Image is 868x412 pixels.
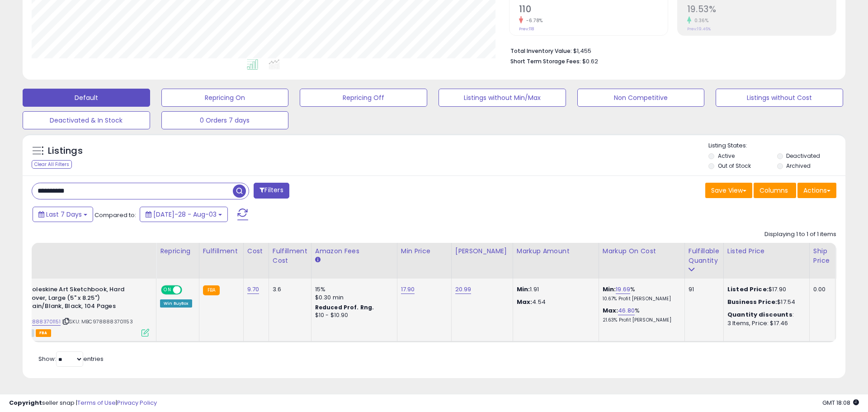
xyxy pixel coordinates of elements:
[455,246,509,256] div: [PERSON_NAME]
[577,89,705,107] button: Non Competitive
[687,4,836,16] h2: 19.53%
[62,318,133,325] span: | SKU: MBC9788883701153
[797,183,836,198] button: Actions
[315,256,321,264] small: Amazon Fees.
[181,286,195,294] span: OFF
[517,285,530,294] strong: Min:
[716,89,843,107] button: Listings without Cost
[517,285,592,294] p: 1.91
[32,160,72,169] div: Clear All Filters
[691,17,709,24] small: 0.36%
[401,246,448,256] div: Min Price
[727,310,793,319] b: Quantity discounts
[247,246,265,256] div: Cost
[603,246,681,256] div: Markup on Cost
[33,207,93,222] button: Last 7 Days
[77,398,116,407] a: Terms of Use
[727,285,802,294] div: $17.90
[582,57,598,66] span: $0.62
[32,318,61,326] a: 8883701151
[523,17,543,24] small: -6.78%
[315,294,390,302] div: $0.30 min
[616,285,630,294] a: 19.69
[9,398,42,407] strong: Copyright
[786,152,820,160] label: Deactivated
[618,306,635,315] a: 46.80
[23,111,150,129] button: Deactivated & In Stock
[517,246,595,256] div: Markup Amount
[117,398,157,407] a: Privacy Policy
[603,317,678,323] p: 21.63% Profit [PERSON_NAME]
[603,296,678,302] p: 10.67% Profit [PERSON_NAME]
[754,183,796,198] button: Columns
[160,246,195,256] div: Repricing
[764,230,836,239] div: Displaying 1 to 1 of 1 items
[510,47,572,55] b: Total Inventory Value:
[727,298,802,306] div: $17.54
[254,183,289,199] button: Filters
[510,45,830,56] li: $1,455
[517,298,533,306] strong: Max:
[727,298,777,306] b: Business Price:
[48,145,83,157] h5: Listings
[705,183,752,198] button: Save View
[603,285,616,294] b: Min:
[203,246,240,256] div: Fulfillment
[38,355,104,363] span: Show: entries
[599,243,684,279] th: The percentage added to the cost of goods (COGS) that forms the calculator for Min & Max prices.
[23,89,150,107] button: Default
[161,89,289,107] button: Repricing On
[401,285,415,294] a: 17.90
[161,111,289,129] button: 0 Orders 7 days
[517,298,592,306] p: 4.54
[315,303,374,311] b: Reduced Prof. Rng.
[27,285,137,313] b: Moleskine Art Sketchbook, Hard Cover, Large (5" x 8.25") Plain/Blank, Black, 104 Pages
[689,285,717,294] div: 91
[300,89,427,107] button: Repricing Off
[708,142,845,150] p: Listing States:
[315,285,390,294] div: 15%
[36,329,51,337] span: FBA
[759,186,788,195] span: Columns
[687,26,711,32] small: Prev: 19.46%
[46,210,82,219] span: Last 7 Days
[153,210,217,219] span: [DATE]-28 - Aug-03
[822,398,859,407] span: 2025-08-12 18:08 GMT
[315,312,390,319] div: $10 - $10.90
[727,319,802,327] div: 3 Items, Price: $17.46
[439,89,566,107] button: Listings without Min/Max
[727,311,802,319] div: :
[203,285,220,295] small: FBA
[315,246,393,256] div: Amazon Fees
[273,285,304,294] div: 3.6
[273,246,307,265] div: Fulfillment Cost
[519,4,668,16] h2: 110
[140,207,228,222] button: [DATE]-28 - Aug-03
[603,307,678,323] div: %
[247,285,259,294] a: 9.70
[689,246,720,265] div: Fulfillable Quantity
[727,246,806,256] div: Listed Price
[718,152,735,160] label: Active
[727,285,769,294] b: Listed Price:
[813,285,828,294] div: 0.00
[718,162,751,170] label: Out of Stock
[786,162,811,170] label: Archived
[603,285,678,302] div: %
[455,285,472,294] a: 20.99
[11,246,152,256] div: Title
[9,399,157,407] div: seller snap | |
[519,26,534,32] small: Prev: 118
[162,286,173,294] span: ON
[603,306,618,315] b: Max:
[160,299,192,308] div: Win BuyBox
[94,211,136,219] span: Compared to:
[813,246,831,265] div: Ship Price
[510,57,581,65] b: Short Term Storage Fees:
